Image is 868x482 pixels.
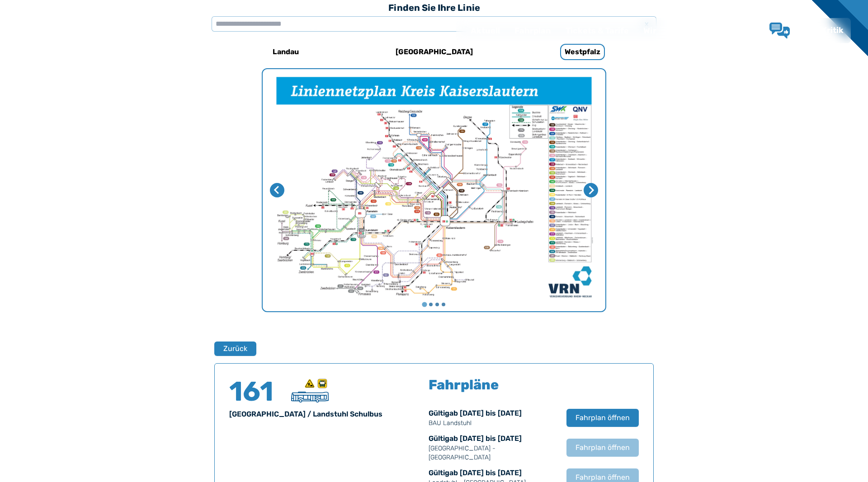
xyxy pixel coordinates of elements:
a: Aktuell [463,19,507,42]
a: Wir [636,19,664,42]
a: Westpfalz [522,41,642,63]
p: [GEOGRAPHIC_DATA] - [GEOGRAPHIC_DATA] [429,444,557,462]
p: BAU Landstuhl [429,419,557,428]
a: Fahrplan [507,19,558,42]
div: [GEOGRAPHIC_DATA] / Landstuhl Schulbus [229,409,423,420]
a: [GEOGRAPHIC_DATA] [374,41,494,63]
a: Lob & Kritik [769,23,844,39]
a: Kontakt [698,19,745,42]
div: Gültig ab [DATE] bis [DATE] [429,433,557,462]
h4: 161 [229,378,283,405]
button: Fahrplan öffnen [566,439,639,457]
span: Lob & Kritik [797,25,844,35]
button: Letzte Seite [270,183,284,197]
button: Gehe zu Seite 4 [442,303,445,306]
h5: Fahrpläne [429,378,499,392]
button: Nächste Seite [584,183,598,197]
div: My Favorite Images [263,69,605,311]
a: Tickets & Tarife [558,19,636,42]
img: QNV Logo [29,24,64,37]
li: 1 von 4 [263,69,605,311]
h6: Westpfalz [560,44,605,60]
button: Gehe zu Seite 2 [429,303,433,306]
ul: Wählen Sie eine Seite zum Anzeigen [263,301,605,308]
a: Jobs [664,19,698,42]
img: Netzpläne Westpfalz Seite 1 von 4 [263,69,605,311]
button: Gehe zu Seite 3 [435,303,439,306]
div: Gültig ab [DATE] bis [DATE] [429,408,557,428]
h6: [GEOGRAPHIC_DATA] [392,45,476,59]
h6: Landau [269,45,302,59]
button: Gehe zu Seite 1 [422,302,427,307]
img: Überlandbus [291,392,329,402]
span: Fahrplan öffnen [576,442,630,453]
a: Landau [226,41,346,63]
button: Zurück [214,342,256,356]
button: Fahrplan öffnen [566,409,639,427]
span: Fahrplan öffnen [576,412,630,423]
a: QNV Logo [29,22,64,40]
a: Zurück [214,342,250,356]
